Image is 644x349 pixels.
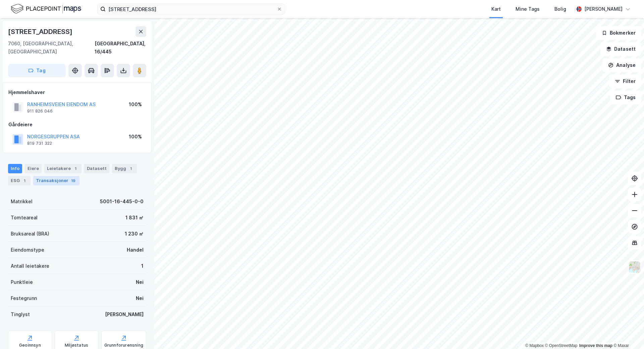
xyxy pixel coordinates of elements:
[610,91,641,104] button: Tags
[72,165,79,172] div: 1
[579,343,612,348] a: Improve this map
[600,42,641,56] button: Datasett
[129,133,142,141] div: 100%
[129,100,142,108] div: 100%
[491,5,501,13] div: Kart
[125,214,144,222] div: 1 831 ㎡
[125,230,144,238] div: 1 230 ㎡
[11,246,44,254] div: Eiendomstype
[8,64,66,77] button: Tag
[84,164,109,173] div: Datasett
[11,3,81,15] img: logo.f888ab2527a4732fd821a326f86c7f29.svg
[11,262,49,270] div: Antall leietakere
[25,164,42,173] div: Eiere
[610,317,644,349] div: Kontrollprogram for chat
[100,198,144,206] div: 5001-16-445-0-0
[11,310,30,318] div: Tinglyst
[141,262,144,270] div: 1
[8,121,146,129] div: Gårdeiere
[65,343,88,348] div: Miljøstatus
[112,164,137,173] div: Bygg
[105,310,144,318] div: [PERSON_NAME]
[11,278,33,286] div: Punktleie
[628,261,641,273] img: Z
[602,58,641,72] button: Analyse
[136,294,144,302] div: Nei
[610,317,644,349] iframe: Chat Widget
[545,343,578,348] a: OpenStreetMap
[27,141,52,146] div: 819 731 322
[27,108,53,114] div: 911 826 046
[11,230,49,238] div: Bruksareal (BRA)
[106,4,277,14] input: Søk på adresse, matrikkel, gårdeiere, leietakere eller personer
[11,214,38,222] div: Tomteareal
[554,5,566,13] div: Bolig
[8,40,95,56] div: 7060, [GEOGRAPHIC_DATA], [GEOGRAPHIC_DATA]
[70,177,77,184] div: 19
[516,5,540,13] div: Mine Tags
[11,198,33,206] div: Matrikkel
[44,164,82,173] div: Leietakere
[8,88,146,96] div: Hjemmelshaver
[596,26,641,40] button: Bokmerker
[104,343,143,348] div: Grunnforurensning
[8,26,74,37] div: [STREET_ADDRESS]
[8,164,22,173] div: Info
[127,246,144,254] div: Handel
[127,165,134,172] div: 1
[95,40,146,56] div: [GEOGRAPHIC_DATA], 16/445
[8,176,31,185] div: ESG
[136,278,144,286] div: Nei
[584,5,623,13] div: [PERSON_NAME]
[19,343,41,348] div: Geoinnsyn
[525,343,544,348] a: Mapbox
[609,75,641,88] button: Filter
[21,177,28,184] div: 1
[11,294,37,302] div: Festegrunn
[33,176,79,185] div: Transaksjoner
